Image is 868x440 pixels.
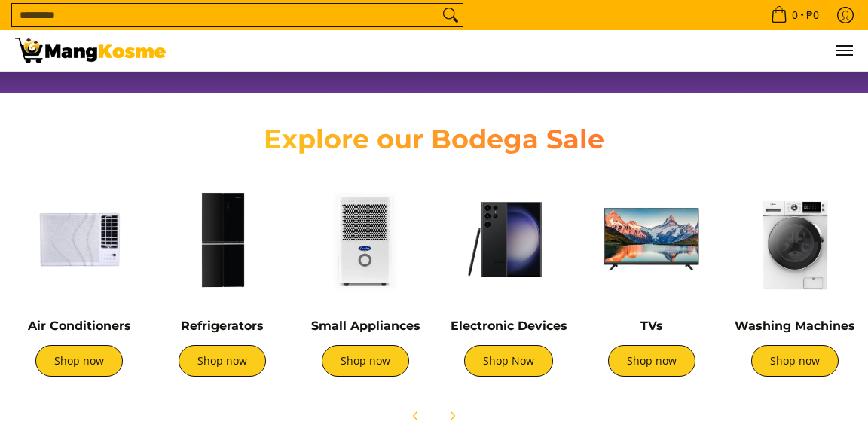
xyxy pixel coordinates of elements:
button: Previous [399,399,432,432]
span: ₱0 [804,10,821,20]
span: • [766,7,824,23]
img: TVs [588,176,716,304]
h2: Explore our Bodega Sale [228,123,640,156]
img: Small Appliances [301,176,429,304]
img: Electronic Devices [445,176,573,304]
img: Washing Machines [731,176,859,304]
img: Mang Kosme: Your Home Appliances Warehouse Sale Partner! [15,38,166,63]
a: Shop Now [464,345,553,377]
a: Shop now [751,345,839,377]
a: TVs [640,319,663,333]
a: Washing Machines [735,319,855,333]
a: Small Appliances [311,319,420,333]
button: Next [436,399,469,432]
button: Menu [835,30,853,71]
a: Shop now [35,345,123,377]
a: Shop now [322,345,409,377]
ul: Customer Navigation [181,30,853,71]
button: Search [439,4,463,26]
img: Air Conditioners [15,176,143,304]
a: Refrigerators [181,319,264,333]
span: 0 [790,10,800,20]
a: Shop now [179,345,266,377]
a: Shop now [608,345,695,377]
img: Refrigerators [158,176,286,304]
nav: Main Menu [181,30,853,71]
a: Electronic Devices [451,319,567,333]
a: Air Conditioners [28,319,131,333]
